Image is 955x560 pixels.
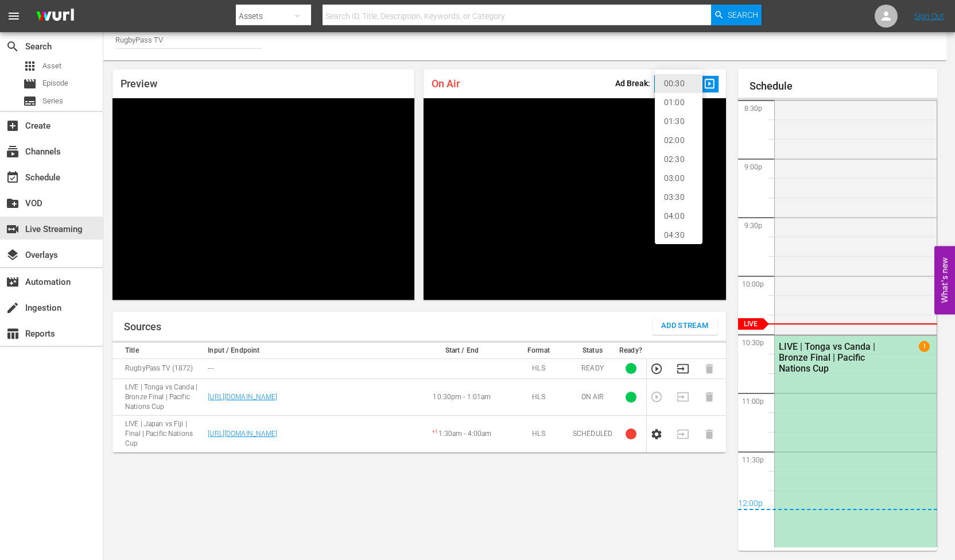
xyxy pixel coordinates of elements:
li: 00:30 [655,74,702,93]
li: 04:30 [655,226,702,245]
li: 04:00 [655,207,702,226]
li: 03:30 [655,188,702,207]
li: 03:00 [655,169,702,188]
li: 02:00 [655,131,702,150]
button: Open Feedback Widget [934,246,955,314]
li: 01:00 [655,93,702,112]
li: 02:30 [655,150,702,169]
li: 01:30 [655,112,702,131]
